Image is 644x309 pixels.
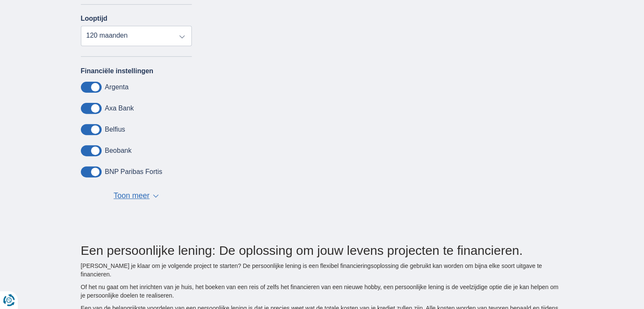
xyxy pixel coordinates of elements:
label: Looptijd [81,15,108,22]
label: Beobank [105,147,132,154]
h2: Een persoonlijke lening: De oplossing om jouw levens projecten te financieren. [81,243,564,257]
p: Of het nu gaat om het inrichten van je huis, het boeken van een reis of zelfs het financieren van... [81,283,564,300]
label: Axa Bank [105,105,134,112]
label: Argenta [105,83,129,91]
p: [PERSON_NAME] je klaar om je volgende project te starten? De persoonlijke lening is een flexibel ... [81,262,564,279]
button: Toon meer ▼ [111,190,161,202]
span: Toon meer [113,190,149,201]
span: ▼ [153,194,159,198]
label: BNP Paribas Fortis [105,168,163,176]
label: Financiële instellingen [81,67,154,75]
label: Belfius [105,126,125,133]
